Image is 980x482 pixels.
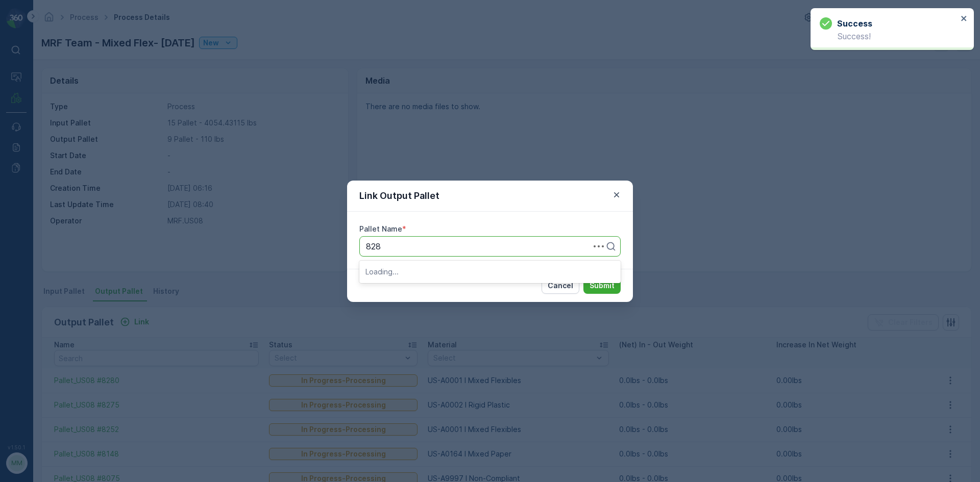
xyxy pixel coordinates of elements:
button: Submit [583,277,621,294]
p: Link Output Pallet [359,189,439,203]
button: close [961,14,968,24]
p: Cancel [548,281,573,291]
p: Loading... [365,267,615,277]
button: Cancel [542,277,579,294]
label: Pallet Name [359,224,402,233]
p: Submit [590,281,615,291]
p: Success! [820,32,958,41]
h3: Success [837,17,872,30]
